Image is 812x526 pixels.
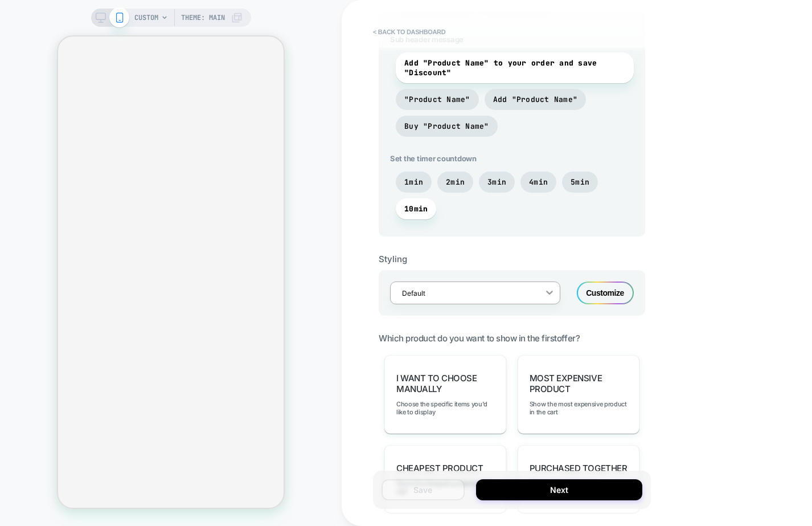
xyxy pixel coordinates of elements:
span: 5min [571,177,589,187]
button: Save [382,479,465,500]
button: < back to dashboard [367,23,451,41]
span: Add "Product Name" to your order and save "Discount" [404,58,625,78]
span: Purchased Together [530,463,627,474]
span: "Product Name" [404,95,470,104]
span: 3min [487,177,506,187]
span: 2min [446,177,465,187]
span: Most Expensive Product [530,373,628,394]
span: Show the most expensive product in the cart [530,400,628,416]
span: CUSTOM [134,9,158,27]
span: Theme: MAIN [181,9,225,27]
span: Add "Product Name" [493,95,578,104]
span: I want to choose manually [396,373,494,394]
button: Next [476,479,642,500]
span: 10min [404,204,428,214]
div: Styling [379,254,645,264]
span: Set the timer countdown [390,154,634,163]
span: 1min [404,177,423,187]
span: Buy "Product Name" [404,121,489,131]
span: Cheapest Product [396,463,483,474]
span: 4min [529,177,548,187]
span: Choose the specific items you'd like to display [396,400,494,416]
span: Which product do you want to show in the first offer? [379,333,580,344]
